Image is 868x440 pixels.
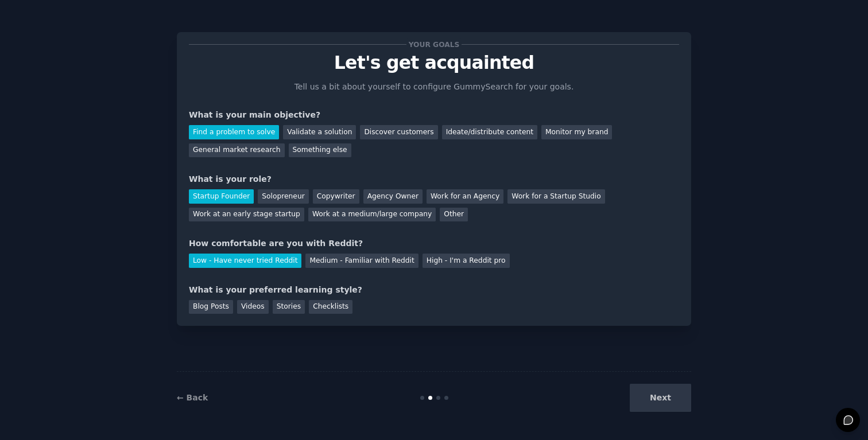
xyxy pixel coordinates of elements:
[308,208,436,222] div: Work at a medium/large company
[440,208,468,222] div: Other
[541,125,612,139] div: Monitor my brand
[360,125,437,139] div: Discover customers
[189,125,279,139] div: Find a problem to solve
[423,254,510,268] div: High - I'm a Reddit pro
[189,143,285,158] div: General market research
[189,53,679,73] p: Let's get acquainted
[406,38,462,50] span: Your goals
[289,81,579,93] p: Tell us a bit about yourself to configure GummySearch for your goals.
[189,237,679,250] div: How comfortable are you with Reddit?
[313,189,359,204] div: Copywriter
[189,300,233,314] div: Blog Posts
[309,300,352,314] div: Checklists
[189,284,679,296] div: What is your preferred learning style?
[363,189,423,204] div: Agency Owner
[189,189,254,204] div: Startup Founder
[177,393,208,402] a: ← Back
[283,125,356,139] div: Validate a solution
[189,208,304,222] div: Work at an early stage startup
[442,125,537,139] div: Ideate/distribute content
[507,189,604,204] div: Work for a Startup Studio
[258,189,308,204] div: Solopreneur
[289,143,351,158] div: Something else
[305,254,418,268] div: Medium - Familiar with Reddit
[189,254,301,268] div: Low - Have never tried Reddit
[237,300,269,314] div: Videos
[427,189,503,204] div: Work for an Agency
[189,173,679,185] div: What is your role?
[189,109,679,121] div: What is your main objective?
[273,300,305,314] div: Stories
